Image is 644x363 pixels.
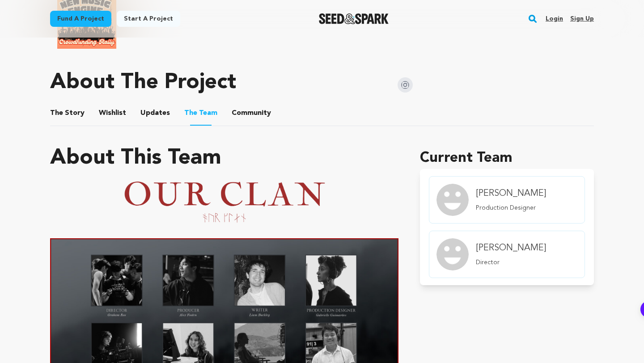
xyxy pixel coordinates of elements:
img: Seed&Spark Logo Dark Mode [319,13,389,24]
h1: Current Team [420,148,594,169]
img: Team Image [436,238,469,270]
span: Team [184,108,217,118]
img: Team Image [436,184,469,216]
a: Sign up [570,12,594,26]
span: Community [232,108,271,118]
img: 1757659891-ValhallaBlocksClan2.png [50,180,398,224]
a: Seed&Spark Homepage [319,13,389,24]
h4: [PERSON_NAME] [476,242,546,254]
a: Fund a project [50,11,111,27]
span: The [50,108,63,118]
h4: [PERSON_NAME] [476,187,546,200]
img: Seed&Spark Instagram Icon [398,77,413,93]
a: member.name Profile [429,231,585,278]
span: Updates [140,108,170,118]
span: Wishlist [99,108,126,118]
span: Story [50,108,85,118]
p: Director [476,258,546,267]
p: Production Designer [476,203,546,212]
h1: About This Team [50,148,221,169]
a: Login [546,12,563,26]
a: Start a project [117,11,180,27]
h1: About The Project [50,72,236,93]
a: member.name Profile [429,176,585,224]
span: The [184,108,197,118]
